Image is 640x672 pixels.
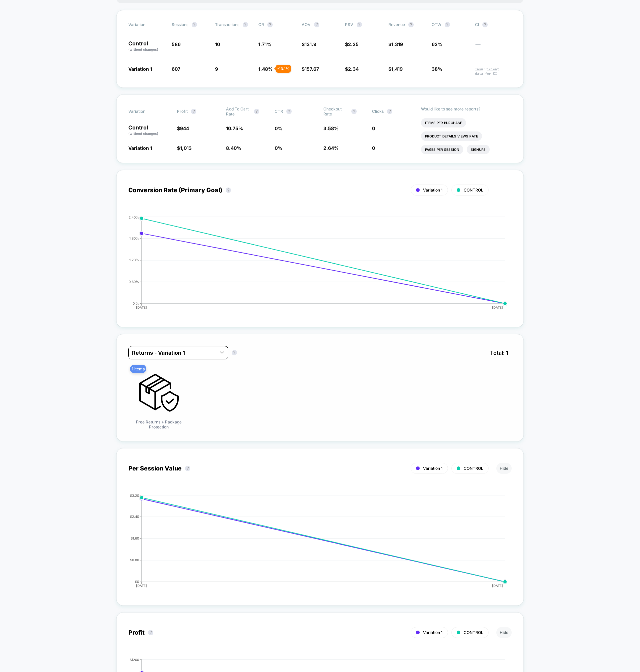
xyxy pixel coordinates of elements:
[135,580,139,584] tspan: $0
[267,22,273,27] button: ?
[482,22,488,27] button: ?
[185,466,190,471] button: ?
[136,305,147,309] tspan: [DATE]
[128,106,165,116] span: Variation
[128,47,158,51] span: (without changes)
[226,106,251,116] span: Add To Cart Rate
[302,22,311,27] span: AOV
[226,125,243,131] span: 10.75 %
[305,41,316,47] span: 131.9
[323,106,348,116] span: Checkout Rate
[180,145,192,151] span: 1,013
[180,125,189,131] span: 944
[243,22,248,27] button: ?
[276,65,291,73] div: - 13.1 %
[348,41,359,47] span: 2.25
[226,188,231,193] button: ?
[388,66,403,72] span: $
[421,145,463,154] li: Pages Per Session
[177,125,189,131] span: $
[348,66,359,72] span: 2.34
[423,188,443,193] span: Variation 1
[129,258,139,262] tspan: 1.20%
[130,493,139,497] tspan: $3.20
[467,145,490,154] li: Signups
[464,630,483,635] span: CONTROL
[191,109,196,114] button: ?
[345,66,359,72] span: $
[391,41,403,47] span: 1,319
[492,584,503,588] tspan: [DATE]
[215,22,239,27] span: Transactions
[487,346,512,359] span: Total: 1
[357,22,362,27] button: ?
[129,215,139,219] tspan: 2.40%
[128,125,170,136] p: Control
[226,145,241,151] span: 8.40 %
[423,466,443,471] span: Variation 1
[496,627,512,638] button: Hide
[345,22,353,27] span: PSV
[136,369,182,416] img: Free Returns + Package Protection
[148,630,153,635] button: ?
[372,125,375,131] span: 0
[445,22,450,27] button: ?
[131,536,139,540] tspan: $1.60
[314,22,319,27] button: ?
[286,109,292,114] button: ?
[302,66,319,72] span: $
[475,67,512,76] span: Insufficient data for CI
[305,66,319,72] span: 157.67
[172,66,180,72] span: 607
[492,305,503,309] tspan: [DATE]
[192,22,197,27] button: ?
[128,66,152,72] span: Variation 1
[133,301,139,305] tspan: 0 %
[130,657,139,661] tspan: $1200
[128,131,158,135] span: (without changes)
[388,41,403,47] span: $
[177,109,188,114] span: Profit
[421,131,482,141] li: Product Details Views Rate
[258,22,264,27] span: CR
[372,145,375,151] span: 0
[129,280,139,284] tspan: 0.60%
[421,118,466,127] li: Items Per Purchase
[172,22,188,27] span: Sessions
[128,41,165,52] p: Control
[122,215,505,315] div: CONVERSION_RATE
[464,466,483,471] span: CONTROL
[391,66,403,72] span: 1,419
[351,109,357,114] button: ?
[323,145,339,151] span: 2.64 %
[275,125,282,131] span: 0 %
[372,109,384,114] span: Clicks
[258,66,273,72] span: 1.48 %
[128,22,165,27] span: Variation
[129,236,139,240] tspan: 1.80%
[475,42,512,52] span: ---
[432,66,442,72] span: 38%
[172,41,181,47] span: 586
[496,463,512,474] button: Hide
[275,109,283,114] span: CTR
[423,630,443,635] span: Variation 1
[254,109,259,114] button: ?
[177,145,192,151] span: $
[464,188,483,193] span: CONTROL
[215,66,218,72] span: 9
[134,419,184,429] span: Free Returns + Package Protection
[130,365,146,373] span: 1 items
[475,22,512,27] span: CI
[388,22,405,27] span: Revenue
[432,22,468,27] span: OTW
[345,41,359,47] span: $
[232,350,237,355] button: ?
[323,125,339,131] span: 3.58 %
[122,493,505,594] div: PER_SESSION_VALUE
[387,109,392,114] button: ?
[258,41,271,47] span: 1.71 %
[408,22,414,27] button: ?
[130,558,139,562] tspan: $0.80
[136,584,147,588] tspan: [DATE]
